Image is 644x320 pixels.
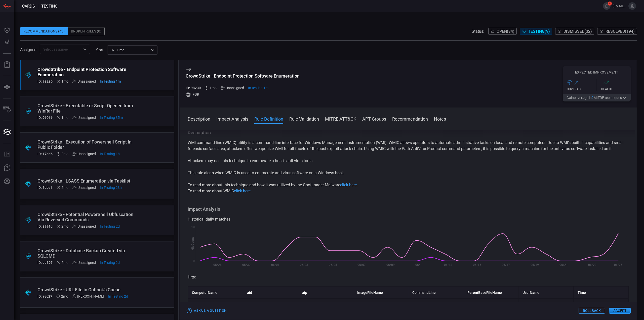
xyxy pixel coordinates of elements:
button: Open [81,46,88,53]
span: 2 [592,96,594,100]
button: Rule Validation [289,116,319,122]
h5: ID: 98230 [37,79,53,83]
span: Aug 14, 2025 11:34 AM [100,79,121,83]
text: 06/05 [329,263,337,267]
h5: ID: 96016 [37,116,53,120]
span: Cards [22,4,35,9]
strong: ImageFileName [357,291,383,295]
button: Rollback [579,308,605,314]
span: Jul 05, 2025 11:47 PM [61,79,68,83]
button: Accept [609,308,631,314]
div: Unassigned [72,261,96,265]
span: Jul 05, 2025 11:47 PM [210,86,217,90]
span: Aug 14, 2025 11:34 AM [248,86,268,90]
text: 06/19 [531,263,539,267]
span: [EMAIL_ADDRESS][DOMAIN_NAME] [613,4,626,8]
button: 6 [603,2,611,10]
span: Aug 12, 2025 12:51 PM [100,224,120,228]
span: Jun 15, 2025 1:38 AM [61,261,68,265]
h5: ID: 98230 [186,86,201,90]
p: To read more about WMIC [188,188,629,194]
h5: ID: 17dd6 [37,152,53,156]
text: Hit Count [191,237,194,251]
span: Aug 14, 2025 10:26 AM [100,152,120,156]
input: Select assignee [41,46,80,52]
strong: aip [302,291,307,295]
button: Inventory [1,103,13,116]
strong: Hits: [188,275,196,279]
h5: ID: aec27 [37,294,52,298]
h5: ID: ee895 [37,261,53,265]
button: Description [188,116,210,122]
div: Unassigned [72,152,96,156]
div: CrowdStrike - URL File in Outlook's Cache [37,287,138,292]
button: Recommendation [392,116,428,122]
span: Assignee [20,47,36,52]
div: Unassigned [72,79,96,83]
button: Detections [1,36,13,48]
button: Preferences [1,175,13,188]
a: click here. [234,189,252,193]
div: CrowdStrike - LSASS Enumeration via Tasklist [37,178,138,184]
button: Reports [1,59,13,71]
p: This rule alerts when WMIC is used to enumerate anti-virus software on a Windows host. [188,170,629,176]
h3: Impact Analysis [188,206,629,212]
text: 05/28 [213,263,222,267]
span: Aug 14, 2025 10:59 AM [100,116,123,120]
button: Notes [434,116,446,122]
text: 10 [191,225,195,229]
strong: Time [578,291,586,295]
span: Jun 15, 2025 1:38 AM [61,294,68,298]
button: MITRE ATT&CK [325,116,356,122]
h5: ID: 3dba1 [37,186,53,190]
span: Dismissed ( 32 ) [563,29,592,34]
div: Unassigned [72,186,96,190]
button: Rule Catalog [1,148,13,160]
strong: ParentBaseFileName [467,291,502,295]
div: [PERSON_NAME] [72,294,104,298]
span: Aug 12, 2025 10:20 AM [108,294,128,298]
div: FDR [186,92,300,97]
label: sort [96,48,103,52]
div: Time [111,48,149,53]
strong: aid [247,291,252,295]
div: Unassigned [72,116,96,120]
span: Jun 28, 2025 11:17 PM [61,186,68,190]
strong: CommandLine [412,291,436,295]
div: CrowdStrike - Database Backup Created via SQLCMD [37,248,138,259]
div: CrowdStrike - Executable or Script Opened from WinRar File [37,103,138,114]
button: Testing(9) [520,28,552,35]
p: Attackers may use this technique to enumerate a host’s anti-virus tools. [188,158,629,164]
button: Resolved(194) [597,28,637,35]
div: Historical daily matches [188,216,629,222]
text: 06/15 [473,263,481,267]
text: 06/25 [614,263,622,267]
text: 06/21 [559,263,568,267]
span: Aug 13, 2025 12:39 PM [100,186,122,190]
span: Status: [472,29,484,34]
button: APT Groups [362,116,386,122]
span: testing [41,4,58,9]
button: Rule Definition [254,116,283,122]
div: Broken Rules (0) [68,27,105,35]
div: CrowdStrike - Endpoint Protection Software Enumeration [37,67,138,77]
span: Testing ( 9 ) [528,29,550,34]
text: 05/30 [242,263,251,267]
button: Ask Us A Question [1,162,13,174]
text: 06/23 [588,263,596,267]
div: Unassigned [221,86,244,90]
span: Jun 28, 2025 11:17 PM [61,152,68,156]
span: Jun 28, 2025 11:17 PM [61,224,68,228]
button: Open(34) [488,28,517,35]
text: 0 [193,259,195,263]
p: To read more about this technique and how it was utilized by the GootLoader Malware [188,182,629,188]
div: Health [601,87,631,91]
text: 06/17 [502,263,510,267]
button: Ask Us a Question [186,307,228,315]
button: Dismissed(32) [555,28,594,35]
button: Gaincoverage in2MITRE techniques [563,94,631,101]
span: Aug 12, 2025 11:25 AM [100,261,120,265]
h5: ID: 8991d [37,224,53,228]
button: MITRE - Detection Posture [1,81,13,93]
span: Resolved ( 194 ) [606,29,635,34]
